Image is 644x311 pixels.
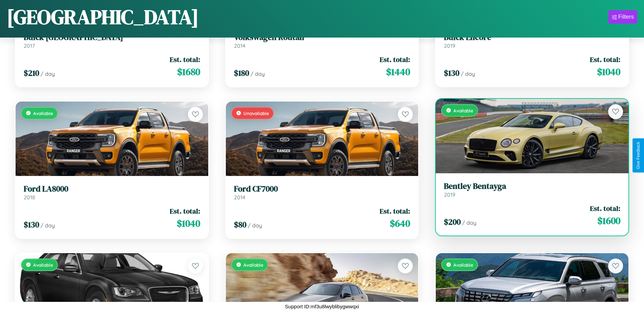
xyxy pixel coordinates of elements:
[444,32,620,42] h3: Buick Encore
[234,32,410,42] h3: Volkswagen Routan
[24,194,35,201] span: 2018
[251,70,265,77] span: / day
[444,42,455,49] span: 2019
[444,32,620,49] a: Buick Encore2019
[234,32,410,49] a: Volkswagen Routan2014
[390,217,410,230] span: $ 640
[170,206,200,216] span: Est. total:
[234,184,410,194] h3: Ford CF7000
[453,262,473,268] span: Available
[41,222,55,229] span: / day
[33,262,53,268] span: Available
[7,3,199,31] h1: [GEOGRAPHIC_DATA]
[24,67,39,79] span: $ 210
[170,54,200,64] span: Est. total:
[444,181,620,191] h3: Bentley Bentayga
[444,216,461,227] span: $ 200
[597,65,620,79] span: $ 1040
[444,181,620,198] a: Bentley Bentayga2019
[618,14,634,20] div: Filters
[609,10,637,24] button: Filters
[590,203,620,213] span: Est. total:
[462,219,476,226] span: / day
[33,110,53,116] span: Available
[248,222,262,229] span: / day
[24,219,39,230] span: $ 130
[461,70,475,77] span: / day
[453,108,473,113] span: Available
[636,142,641,169] div: Give Feedback
[243,262,263,268] span: Available
[24,184,200,201] a: Ford LA80002018
[234,184,410,201] a: Ford CF70002014
[380,54,410,64] span: Est. total:
[24,42,35,49] span: 2017
[41,70,55,77] span: / day
[243,110,269,116] span: Unavailable
[24,32,200,49] a: Buick [GEOGRAPHIC_DATA]2017
[234,42,245,49] span: 2014
[590,54,620,64] span: Est. total:
[597,214,620,227] span: $ 1600
[285,302,359,311] p: Support ID: mf3u8lwyblibygwwqxi
[234,67,249,79] span: $ 180
[444,67,459,79] span: $ 130
[24,32,200,42] h3: Buick [GEOGRAPHIC_DATA]
[177,65,200,79] span: $ 1680
[177,217,200,230] span: $ 1040
[444,191,455,198] span: 2019
[386,65,410,79] span: $ 1440
[234,194,245,201] span: 2014
[234,219,246,230] span: $ 80
[380,206,410,216] span: Est. total:
[24,184,200,194] h3: Ford LA8000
